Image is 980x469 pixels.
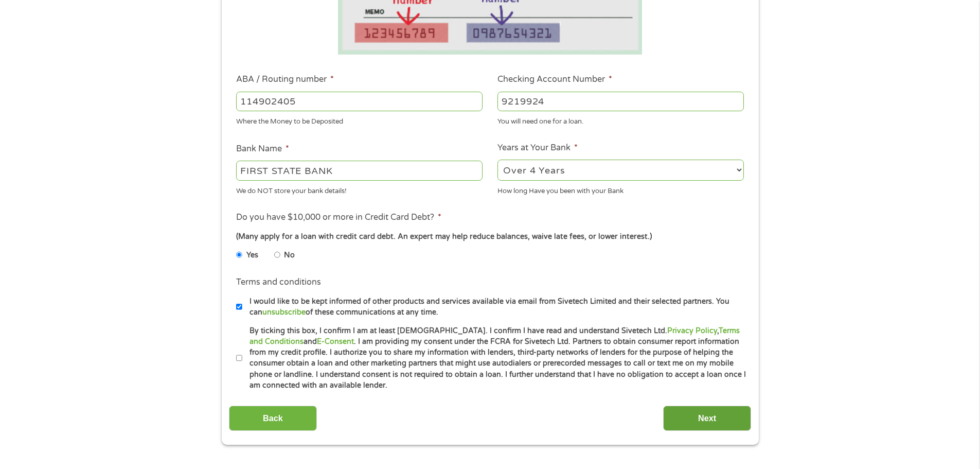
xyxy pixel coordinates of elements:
label: Yes [246,250,258,261]
div: Where the Money to be Deposited [236,113,483,127]
label: Bank Name [236,144,289,154]
label: No [284,250,295,261]
div: You will need one for a loan. [497,113,744,127]
label: Checking Account Number [497,74,612,85]
input: 345634636 [497,92,744,111]
a: Privacy Policy [667,326,717,335]
a: E-Consent [317,337,354,346]
div: (Many apply for a loan with credit card debt. An expert may help reduce balances, waive late fees... [236,231,743,242]
label: Years at Your Bank [497,143,578,153]
input: 263177916 [236,92,483,111]
label: Do you have $10,000 or more in Credit Card Debt? [236,212,441,223]
label: ABA / Routing number [236,74,334,85]
label: I would like to be kept informed of other products and services available via email from Sivetech... [242,296,747,318]
label: By ticking this box, I confirm I am at least [DEMOGRAPHIC_DATA]. I confirm I have read and unders... [242,325,747,391]
input: Next [663,406,751,431]
div: How long Have you been with your Bank [497,182,744,196]
a: unsubscribe [262,308,306,317]
a: Terms and Conditions [250,326,740,346]
label: Terms and conditions [236,277,321,288]
div: We do NOT store your bank details! [236,182,483,196]
input: Back [229,406,317,431]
